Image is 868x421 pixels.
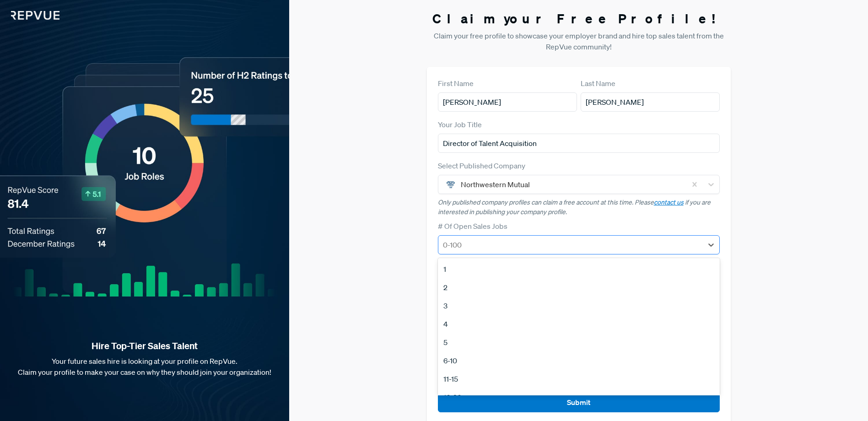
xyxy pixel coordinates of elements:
[654,198,684,206] a: contact us
[438,78,474,89] label: First Name
[438,351,720,370] div: 6-10
[438,134,720,153] input: Title
[581,78,615,89] label: Last Name
[438,297,720,315] div: 3
[438,92,577,112] input: First Name
[445,179,456,190] img: Northwestern Mutual
[438,198,720,217] p: Only published company profiles can claim a free account at this time. Please if you are interest...
[438,388,720,406] div: 16-20
[427,11,731,27] h3: Claim your Free Profile!
[438,315,720,333] div: 4
[438,260,720,278] div: 1
[581,92,720,112] input: Last Name
[438,278,720,297] div: 2
[438,393,720,412] button: Submit
[438,160,525,171] label: Select Published Company
[15,340,275,352] strong: Hire Top-Tier Sales Talent
[427,30,731,52] p: Claim your free profile to showcase your employer brand and hire top sales talent from the RepVue...
[438,333,720,351] div: 5
[438,370,720,388] div: 11-15
[438,221,507,232] label: # Of Open Sales Jobs
[15,356,275,378] p: Your future sales hire is looking at your profile on RepVue. Claim your profile to make your case...
[438,119,482,130] label: Your Job Title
